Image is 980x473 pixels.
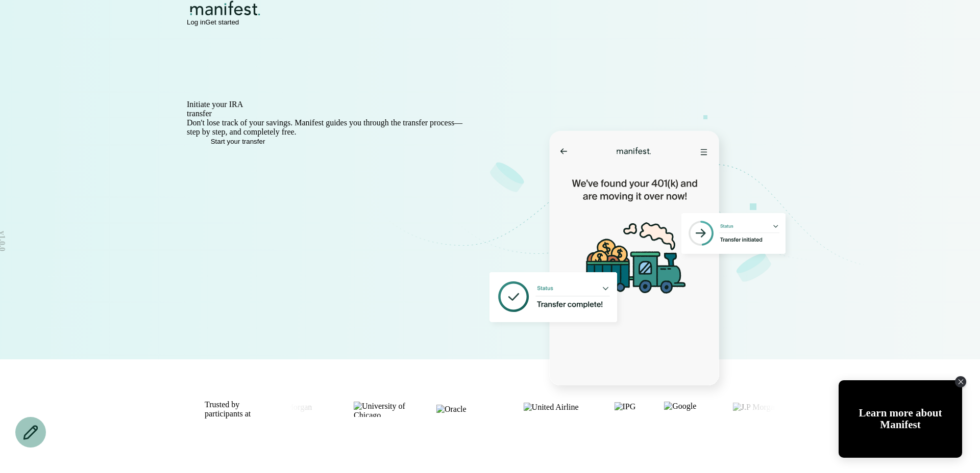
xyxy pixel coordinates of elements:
[839,407,962,431] div: Learn more about Manifest
[839,380,962,458] div: Tolstoy bubble widget
[205,400,251,418] p: Trusted by participants at
[205,18,239,26] button: Get started
[839,380,962,458] div: Open Tolstoy
[524,403,595,416] img: United Airline
[187,109,474,118] h1: transfer
[354,402,417,417] img: University of Chicago
[187,18,205,26] button: Log in
[614,402,645,417] img: IPG
[436,405,504,413] img: Oracle
[212,109,246,118] span: in minutes
[187,118,474,137] p: Don't lose track of your savings. Manifest guides you through the transfer process—step by step, ...
[733,403,801,416] img: J.P Morgan
[266,403,334,416] img: J.P Morgan
[839,380,962,458] div: Open Tolstoy widget
[187,100,474,109] h1: Initiate your
[955,376,966,387] div: Close Tolstoy widget
[211,138,265,145] span: Start your transfer
[187,138,289,145] button: Start your transfer
[664,402,713,417] img: Google
[229,100,243,109] span: IRA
